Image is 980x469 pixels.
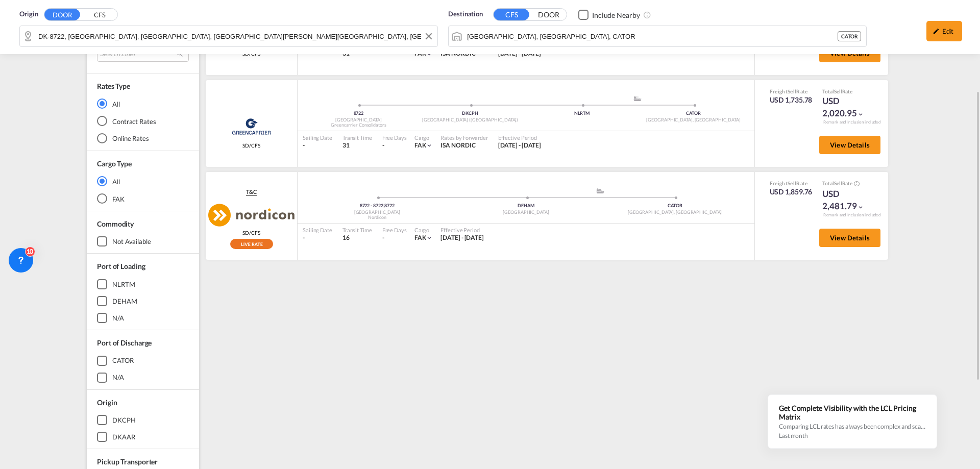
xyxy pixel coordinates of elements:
span: Commodity [97,219,134,228]
input: Search by Door [38,29,432,44]
img: live-rate.svg [230,239,273,249]
div: icon-pencilEdit [926,21,962,41]
div: USD 1,859.76 [770,187,813,197]
div: 01 Sep 2025 - 30 Sep 2025 [498,141,542,150]
div: Nordicon [303,214,452,221]
button: Clear Input [421,29,436,44]
div: NLRTM [112,280,135,289]
md-checkbox: DKAAR [97,432,189,442]
div: N/A [112,373,124,382]
span: SD/CFS [242,142,260,149]
div: DKCPH [112,415,136,425]
div: Freight Rate [770,88,813,95]
md-icon: icon-chevron-down [857,111,864,118]
div: DKCPH [414,110,526,117]
md-icon: assets/icons/custom/ship-fill.svg [594,188,606,193]
div: [GEOGRAPHIC_DATA], [GEOGRAPHIC_DATA] [600,209,749,216]
span: 8722 [384,203,395,208]
span: Origin [19,9,38,19]
div: Cargo Type [97,159,132,169]
input: Search by Port [467,29,838,44]
md-radio-button: Online Rates [97,133,189,143]
span: Sell [834,180,842,186]
div: Effective Period [440,226,484,234]
span: [DATE] - [DATE] [498,141,542,149]
md-checkbox: CATOR [97,356,189,366]
md-checkbox: N/A [97,313,189,323]
md-icon: icon-chevron-down [857,204,864,211]
md-checkbox: DEHAM [97,296,189,306]
md-input-container: DK-8722, Båstrup, Gammel Sole, Gesager, Hedenst Skov, Hedensted, Hedensted Skov, Lille Dalby, Loe... [20,26,437,46]
div: Free Days [382,226,407,234]
button: View Details [819,136,880,154]
div: DKAAR [112,432,135,441]
span: Port of Loading [97,262,145,270]
span: 8722 - 8722 [360,203,385,208]
div: [GEOGRAPHIC_DATA], [GEOGRAPHIC_DATA] [638,117,749,124]
div: DEHAM [112,297,137,306]
div: USD 2,481.79 [822,188,873,212]
button: View Details [819,229,880,247]
span: Origin [97,398,117,407]
div: [GEOGRAPHIC_DATA] ([GEOGRAPHIC_DATA]) [414,117,526,124]
div: Rollable available [230,239,273,249]
div: - [382,234,384,242]
span: Destination [448,9,483,19]
div: Total Rate [822,180,873,188]
button: CFS [494,9,529,20]
div: Cargo [414,134,433,141]
div: Cargo [414,226,433,234]
span: View Details [830,141,870,149]
span: T&C [246,188,257,196]
div: USD 2,020.95 [822,95,873,119]
div: - [303,141,332,150]
img: Greencarrier Consolidators [229,114,274,139]
div: CATOR [838,31,862,41]
md-checkbox: Checkbox No Ink [578,9,640,20]
md-checkbox: NLRTM [97,279,189,289]
div: Include Nearby [592,10,640,20]
md-checkbox: DKCPH [97,415,189,425]
md-icon: Unchecked: Ignores neighbouring ports when fetching rates.Checked : Includes neighbouring ports w... [643,11,651,19]
md-radio-button: All [97,98,189,109]
div: ISA NORDIC [440,141,487,150]
md-input-container: Toronto, ON, CATOR [449,26,866,46]
div: 31 [342,141,372,150]
span: [DATE] - [DATE] [440,234,484,241]
span: 8722 [354,110,364,116]
div: Sailing Date [303,134,332,141]
div: Total Rate [822,88,873,95]
span: Pickup Transporter [97,457,158,466]
span: FAK [414,141,426,149]
span: Sell [788,88,796,94]
span: Port of Discharge [97,338,152,347]
img: Nordicon [208,204,295,227]
md-icon: icon-chevron-down [426,142,433,149]
span: ISA NORDIC [440,141,475,149]
span: Sell [788,180,796,186]
span: | [383,203,385,208]
div: Remark and Inclusion included [816,212,888,218]
button: DOOR [44,9,80,20]
div: Transit Time [342,226,372,234]
div: 16 [342,234,372,242]
button: CFS [82,9,117,21]
div: Transit Time [342,134,372,141]
div: not available [112,237,151,246]
div: CATOR [638,110,749,117]
div: CATOR [112,356,134,365]
md-checkbox: N/A [97,373,189,383]
div: [GEOGRAPHIC_DATA] [303,117,414,124]
md-radio-button: FAK [97,193,189,204]
div: USD 1,735.78 [770,95,813,105]
div: Rates by Forwarder [440,134,487,141]
span: FAK [414,234,426,241]
div: Sailing Date [303,226,332,234]
div: - [303,234,332,242]
span: View Details [830,234,870,242]
div: DEHAM [452,203,601,209]
div: Freight Rate [770,180,813,187]
md-radio-button: All [97,176,189,186]
div: NLRTM [526,110,638,117]
md-radio-button: Contract Rates [97,116,189,126]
